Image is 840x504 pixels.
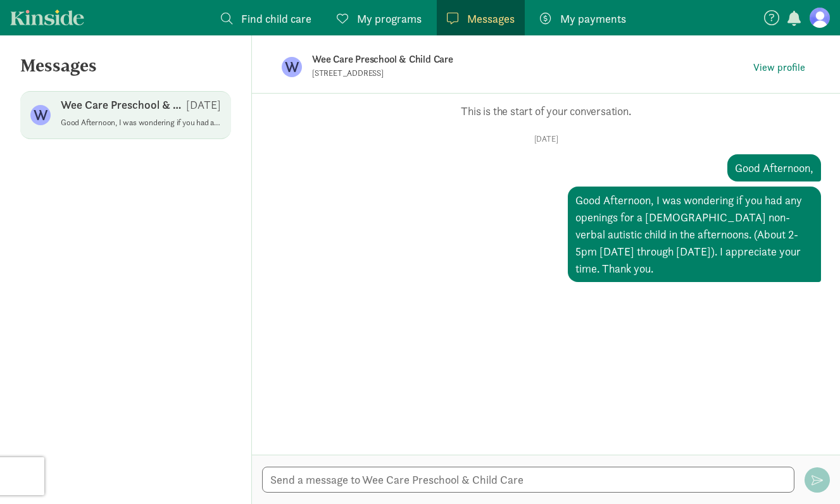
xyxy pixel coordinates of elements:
[61,118,221,128] p: Good Afternoon, I was wondering if you had any openings for a [DEMOGRAPHIC_DATA] non-verbal autis...
[748,59,810,77] button: View profile
[271,134,821,144] p: [DATE]
[30,105,51,125] figure: W
[560,10,626,27] span: My payments
[271,104,821,119] p: This is the start of your conversation.
[282,57,302,77] figure: W
[312,68,622,78] p: [STREET_ADDRESS]
[753,60,805,75] span: View profile
[61,97,186,113] p: Wee Care Preschool & Child Care
[357,10,422,27] span: My programs
[241,10,311,27] span: Find child care
[568,187,821,282] div: Good Afternoon, I was wondering if you had any openings for a [DEMOGRAPHIC_DATA] non-verbal autis...
[10,9,84,25] a: Kinside
[727,154,821,181] div: Good Afternoon,
[467,10,515,27] span: Messages
[312,51,711,68] p: Wee Care Preschool & Child Care
[186,97,221,113] p: [DATE]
